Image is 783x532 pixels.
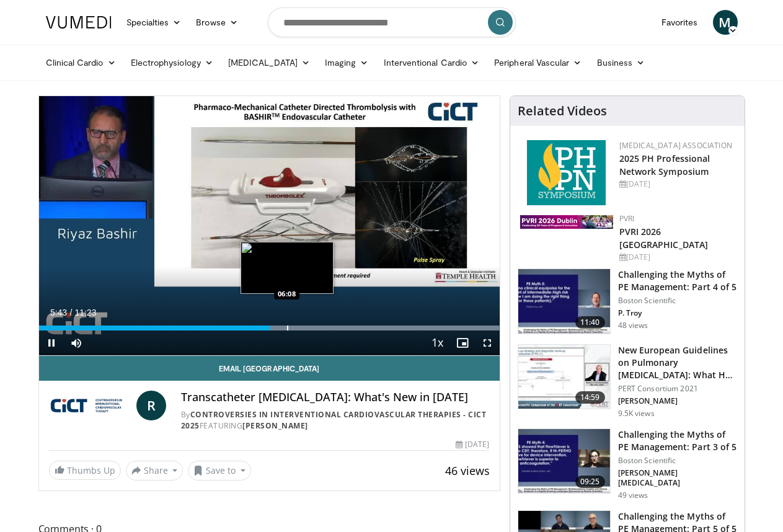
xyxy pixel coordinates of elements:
p: Boston Scientific [618,456,737,466]
img: 0c0338ca-5dd8-4346-a5ad-18bcc17889a0.150x105_q85_crop-smart_upscale.jpg [518,345,610,409]
button: Fullscreen [475,330,500,355]
a: PVRI [619,213,635,224]
a: Electrophysiology [123,50,221,75]
button: Pause [39,330,64,355]
a: Business [590,50,653,75]
p: 9.5K views [618,409,655,419]
a: [PERSON_NAME] [242,420,308,431]
button: Mute [64,330,89,355]
img: d5b042fb-44bd-4213-87e0-b0808e5010e8.150x105_q85_crop-smart_upscale.jpg [518,269,610,334]
a: Thumbs Up [49,461,121,480]
p: P. Troy [618,308,737,318]
a: [MEDICAL_DATA] Association [619,140,732,151]
p: PERT Consortium 2021 [618,384,737,394]
img: 33783847-ac93-4ca7-89f8-ccbd48ec16ca.webp.150x105_q85_autocrop_double_scale_upscale_version-0.2.jpg [520,215,613,229]
a: Controversies in Interventional Cardiovascular Therapies - CICT 2025 [181,409,487,431]
img: VuMedi Logo [46,16,112,29]
h4: Related Videos [518,104,607,118]
h4: Transcatheter [MEDICAL_DATA]: What's New in [DATE] [181,391,490,404]
span: 5:43 [50,308,67,317]
button: Save to [188,461,251,481]
p: [PERSON_NAME][MEDICAL_DATA] [618,468,737,488]
span: 11:40 [575,316,605,329]
div: Progress Bar [39,326,500,330]
a: Browse [188,10,246,35]
a: Imaging [317,50,376,75]
a: Clinical Cardio [38,50,123,75]
h3: Challenging the Myths of PE Management: Part 3 of 5 [618,428,737,453]
button: Enable picture-in-picture mode [450,330,475,355]
a: Interventional Cardio [376,50,487,75]
a: 11:40 Challenging the Myths of PE Management: Part 4 of 5 Boston Scientific P. Troy 48 views [518,268,737,334]
a: Specialties [119,10,189,35]
input: Search topics, interventions [268,7,516,37]
img: Controversies in Interventional Cardiovascular Therapies - CICT 2025 [49,391,131,420]
p: 49 views [618,490,648,500]
a: R [136,391,166,420]
a: Email [GEOGRAPHIC_DATA] [39,356,500,381]
a: M [713,10,738,35]
a: 09:25 Challenging the Myths of PE Management: Part 3 of 5 Boston Scientific [PERSON_NAME][MEDICAL... [518,428,737,500]
img: c6978fc0-1052-4d4b-8a9d-7956bb1c539c.png.150x105_q85_autocrop_double_scale_upscale_version-0.2.png [527,140,606,205]
span: 11:23 [74,308,96,317]
p: Boston Scientific [618,296,737,306]
p: [PERSON_NAME] [618,396,737,406]
span: 09:25 [575,476,605,488]
a: Peripheral Vascular [487,50,589,75]
div: [DATE] [456,439,489,450]
a: PVRI 2026 [GEOGRAPHIC_DATA] [619,226,709,250]
a: 14:59 New European Guidelines on Pulmonary [MEDICAL_DATA]: What Has Changed and … PERT Consortium... [518,344,737,419]
div: [DATE] [619,252,735,263]
h3: Challenging the Myths of PE Management: Part 4 of 5 [618,268,737,293]
a: 2025 PH Professional Network Symposium [619,153,710,177]
a: [MEDICAL_DATA] [221,50,317,75]
h3: New European Guidelines on Pulmonary [MEDICAL_DATA]: What Has Changed and … [618,344,737,381]
div: [DATE] [619,179,735,190]
div: By FEATURING [181,409,490,432]
button: Playback Rate [425,330,450,355]
a: Favorites [654,10,706,35]
span: 46 views [445,463,490,478]
span: 14:59 [575,391,605,404]
span: / [70,308,73,317]
img: image.jpeg [241,242,334,294]
img: 82703e6a-145d-463d-93aa-0811cc9f6235.150x105_q85_crop-smart_upscale.jpg [518,429,610,494]
button: Share [126,461,184,481]
p: 48 views [618,321,648,330]
video-js: Video Player [39,96,500,356]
